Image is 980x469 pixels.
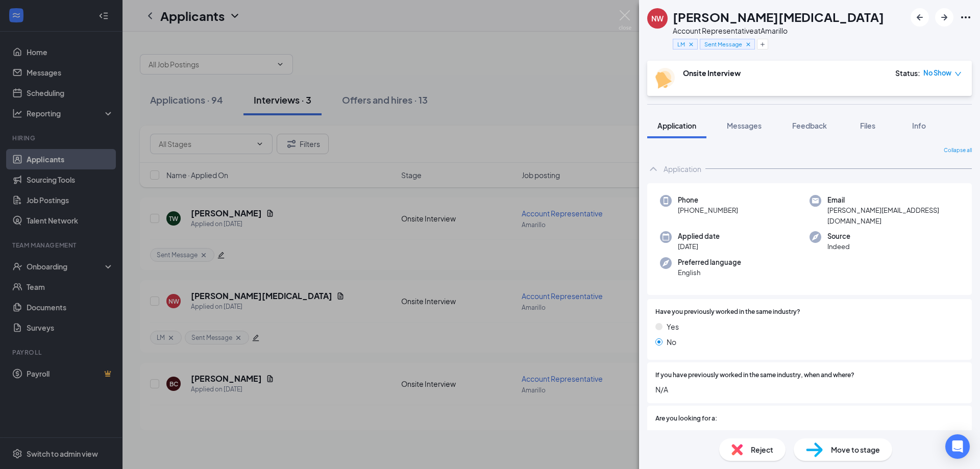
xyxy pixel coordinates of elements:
[792,121,827,130] span: Feedback
[647,163,659,175] svg: ChevronUp
[935,8,953,27] button: ArrowRight
[651,13,664,23] div: NW
[678,241,720,252] span: [DATE]
[938,11,950,23] svg: ArrowRight
[673,26,884,36] div: Account Representative at Amarillo
[827,241,850,252] span: Indeed
[895,68,920,78] div: Status :
[745,41,752,48] svg: Cross
[678,195,738,205] span: Phone
[827,231,850,241] span: Source
[914,11,926,23] svg: ArrowLeftNew
[678,231,720,241] span: Applied date
[677,40,685,48] span: LM
[666,428,724,439] span: Full-time Position
[657,121,696,130] span: Application
[704,40,742,48] span: Sent Message
[678,205,738,215] span: [PHONE_NUMBER]
[688,41,695,48] svg: Cross
[757,39,768,50] button: Plus
[960,11,972,23] svg: Ellipses
[683,68,741,78] b: Onsite Interview
[944,146,972,155] span: Collapse all
[954,70,962,78] span: down
[655,307,800,317] span: Have you previously worked in the same industry?
[678,267,741,278] span: English
[667,336,676,348] span: No
[751,444,773,455] span: Reject
[911,8,929,27] button: ArrowLeftNew
[827,195,959,205] span: Email
[655,371,854,380] span: If you have previously worked in the same industry, when and where?
[923,68,951,78] span: No Show
[678,257,741,267] span: Preferred language
[727,121,762,130] span: Messages
[664,164,701,174] div: Application
[655,384,964,395] span: N/A
[673,8,884,26] h1: [PERSON_NAME][MEDICAL_DATA]
[667,321,679,332] span: Yes
[655,414,717,424] span: Are you looking for a:
[759,41,766,47] svg: Plus
[831,444,880,455] span: Move to stage
[860,121,875,130] span: Files
[945,434,970,459] div: Open Intercom Messenger
[912,121,926,130] span: Info
[827,205,959,226] span: [PERSON_NAME][EMAIL_ADDRESS][DOMAIN_NAME]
